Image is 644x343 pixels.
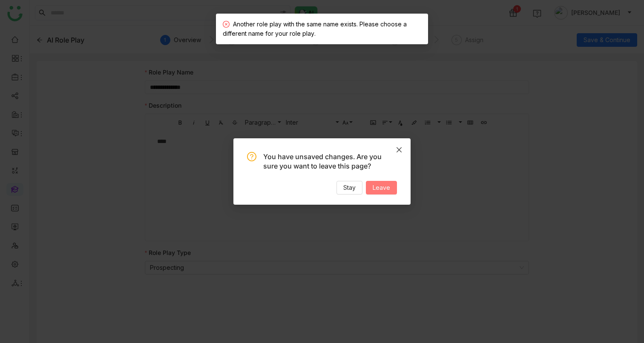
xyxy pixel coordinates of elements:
[263,152,382,170] span: You have unsaved changes. Are you sure you want to leave this page?
[366,181,397,194] button: Leave
[343,183,356,192] span: Stay
[388,138,411,161] button: Close
[336,181,362,194] button: Stay
[373,183,390,192] span: Leave
[223,20,407,37] span: Another role play with the same name exists. Please choose a different name for your role play.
